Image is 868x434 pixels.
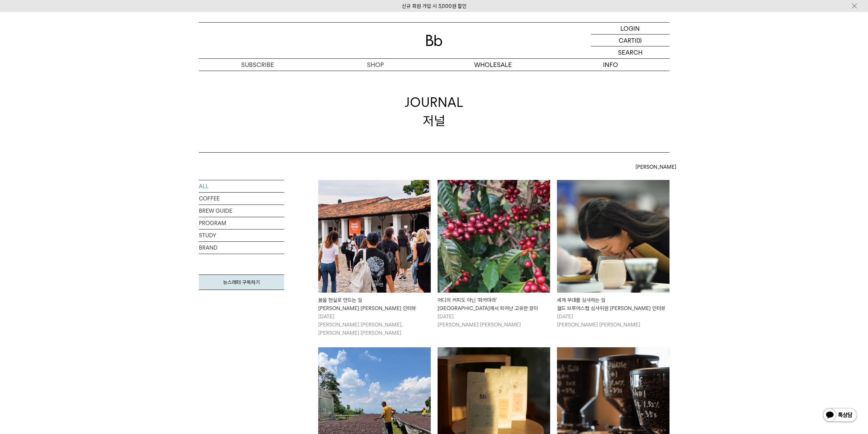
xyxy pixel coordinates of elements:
[591,23,670,34] a: LOGIN
[318,180,431,293] img: 꿈을 현실로 만드는 일빈보야지 탁승희 대표 인터뷰
[318,180,431,337] a: 꿈을 현실로 만드는 일빈보야지 탁승희 대표 인터뷰 꿈을 현실로 만드는 일[PERSON_NAME] [PERSON_NAME] 인터뷰 [DATE][PERSON_NAME] [PERS...
[552,59,670,71] p: INFO
[438,180,550,329] a: 어디의 커피도 아닌 '파카마라'엘살바도르에서 피어난 고유한 향미 어디의 커피도 아닌 '파카마라'[GEOGRAPHIC_DATA]에서 피어난 고유한 향미 [DATE][PERSON...
[199,275,284,290] a: 뉴스레터 구독하기
[402,3,467,9] a: 신규 회원 가입 시 3,000원 할인
[318,312,431,337] p: [DATE] [PERSON_NAME] [PERSON_NAME], [PERSON_NAME] [PERSON_NAME]
[199,193,284,205] a: COFFEE
[557,296,670,312] div: 세계 무대를 심사하는 일 월드 브루어스컵 심사위원 [PERSON_NAME] 인터뷰
[199,242,284,254] a: BRAND
[434,59,552,71] p: WHOLESALE
[199,180,284,192] a: ALL
[635,163,676,171] span: [PERSON_NAME]
[199,59,317,71] a: SUBSCRIBE
[591,34,670,46] a: CART (0)
[318,296,431,312] div: 꿈을 현실로 만드는 일 [PERSON_NAME] [PERSON_NAME] 인터뷰
[557,180,670,293] img: 세계 무대를 심사하는 일월드 브루어스컵 심사위원 크리스티 인터뷰
[405,93,464,129] div: JOURNAL 저널
[317,59,434,71] a: SHOP
[619,34,635,46] p: CART
[557,312,670,329] p: [DATE] [PERSON_NAME] [PERSON_NAME]
[438,312,550,329] p: [DATE] [PERSON_NAME] [PERSON_NAME]
[620,23,640,34] p: LOGIN
[635,34,642,46] p: (0)
[438,180,550,293] img: 어디의 커피도 아닌 '파카마라'엘살바도르에서 피어난 고유한 향미
[426,35,442,46] img: 로고
[199,205,284,217] a: BREW GUIDE
[438,296,550,312] div: 어디의 커피도 아닌 '파카마라' [GEOGRAPHIC_DATA]에서 피어난 고유한 향미
[618,46,643,58] p: SEARCH
[199,217,284,229] a: PROGRAM
[199,229,284,241] a: STUDY
[557,180,670,329] a: 세계 무대를 심사하는 일월드 브루어스컵 심사위원 크리스티 인터뷰 세계 무대를 심사하는 일월드 브루어스컵 심사위원 [PERSON_NAME] 인터뷰 [DATE][PERSON_NA...
[822,407,858,424] img: 카카오톡 채널 1:1 채팅 버튼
